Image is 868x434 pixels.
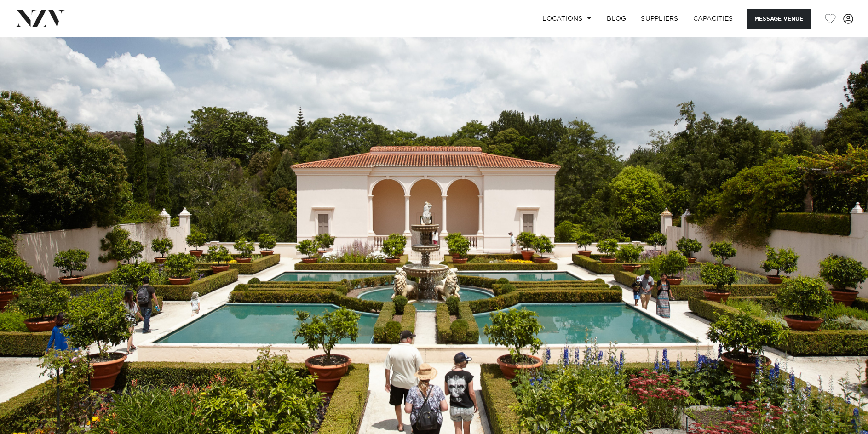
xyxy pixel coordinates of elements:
a: Locations [535,9,599,29]
a: Capacities [686,9,741,29]
a: SUPPLIERS [633,9,685,29]
button: Message Venue [747,9,811,29]
img: nzv-logo.png [15,10,65,27]
a: BLOG [599,9,633,29]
